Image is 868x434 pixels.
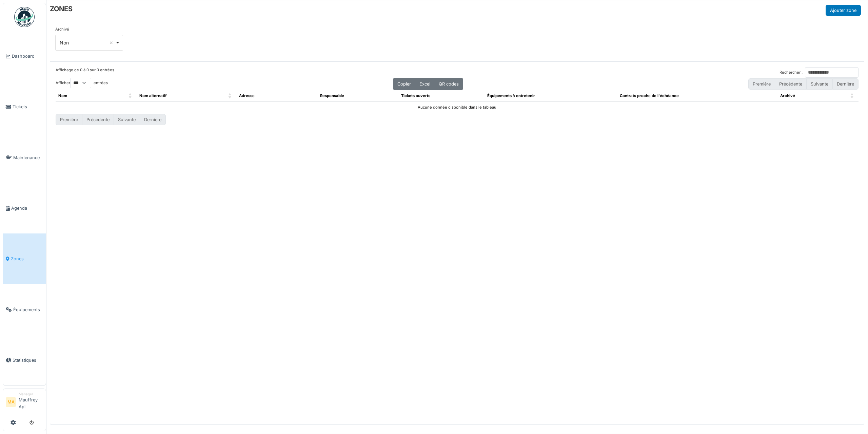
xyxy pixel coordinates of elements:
[60,39,115,46] div: Non
[13,306,43,313] span: Équipements
[12,53,43,59] span: Dashboard
[3,81,46,132] a: Tickets
[6,397,16,407] li: MA
[56,114,166,125] nav: pagination
[439,81,459,87] span: QR codes
[55,26,69,32] label: Archivé
[3,31,46,81] a: Dashboard
[13,154,43,161] span: Maintenance
[3,132,46,183] a: Maintenance
[3,183,46,233] a: Agenda
[320,93,344,98] span: Responsable
[13,103,43,110] span: Tickets
[3,335,46,385] a: Statistiques
[780,93,795,98] span: Archivé
[415,78,435,90] button: Excel
[19,392,43,397] div: Manager
[826,5,861,16] button: Ajouter zone
[228,90,232,101] span: Nom alternatif: Activate to sort
[50,5,73,13] h6: ZONES
[58,93,67,98] span: Nom
[401,93,430,98] span: Tickets ouverts
[108,39,115,46] button: Remove item: 'false'
[434,78,463,90] button: QR codes
[850,90,854,101] span: Archivé: Activate to sort
[56,101,859,113] td: Aucune donnée disponible dans le tableau
[419,81,430,87] span: Excel
[13,357,43,363] span: Statistiques
[748,78,859,90] nav: pagination
[3,233,46,284] a: Zones
[780,70,803,75] label: Rechercher :
[11,205,43,211] span: Agenda
[129,90,133,101] span: Nom: Activate to sort
[487,93,535,98] span: Équipements à entretenir
[19,392,43,413] li: Mauffrey Api
[397,81,411,87] span: Copier
[620,93,679,98] span: Contrats proche de l'échéance
[14,7,35,27] img: Badge_color-CXgf-gQk.svg
[56,67,114,78] div: Affichage de 0 à 0 sur 0 entrées
[70,78,91,88] select: Afficherentrées
[239,93,255,98] span: Adresse
[6,392,43,414] a: MA ManagerMauffrey Api
[56,78,108,88] label: Afficher entrées
[3,284,46,335] a: Équipements
[11,256,43,262] span: Zones
[139,93,166,98] span: Nom alternatif
[393,78,415,90] button: Copier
